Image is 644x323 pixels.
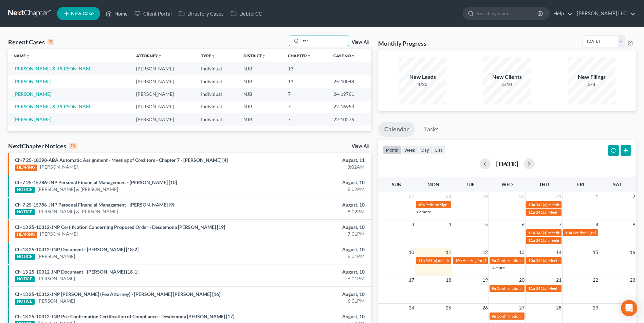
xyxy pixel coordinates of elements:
[550,7,573,20] a: Help
[483,73,531,81] div: New Clients
[253,231,365,237] div: 7:01PM
[253,298,365,304] div: 6:01PM
[411,220,415,229] span: 3
[482,248,489,256] span: 12
[14,104,94,109] a: [PERSON_NAME] & [PERSON_NAME]
[48,39,54,45] div: 5
[238,101,282,113] td: NJB
[253,157,365,164] div: August, 11
[555,192,562,200] span: 31
[383,145,401,154] button: month
[378,122,415,137] a: Calendar
[282,88,328,100] td: 7
[243,53,266,58] a: Districtunfold_more
[490,265,505,270] a: +4 more
[15,269,139,275] a: Ch-13 25-10312-JNP Document - [PERSON_NAME] [18-1]
[15,187,35,193] div: NOTICE
[462,258,515,263] span: Hearing for [PERSON_NAME]
[37,186,118,193] a: [PERSON_NAME] & [PERSON_NAME]
[568,73,615,81] div: New Filings
[555,248,562,256] span: 14
[15,232,37,238] div: HEARING
[448,220,452,229] span: 4
[528,238,535,243] span: 11a
[497,314,574,319] span: Confirmation hearing for [PERSON_NAME]
[416,209,431,214] a: +2 more
[131,101,196,113] td: [PERSON_NAME]
[14,116,51,122] a: [PERSON_NAME]
[568,81,615,88] div: 5/8
[492,314,496,319] span: 9a
[521,220,525,229] span: 6
[418,258,425,263] span: 11a
[328,113,371,126] td: 22-10276
[14,53,30,58] a: Nameunfold_more
[196,62,238,75] td: Individual
[558,220,562,229] span: 7
[484,220,489,229] span: 5
[496,160,518,167] h2: [DATE]
[492,286,496,291] span: 9a
[536,202,601,207] span: 341(a) meeting for [PERSON_NAME]
[282,113,328,126] td: 7
[253,208,365,215] div: 8:02PM
[482,304,489,312] span: 26
[497,258,574,263] span: Confirmation hearing for [PERSON_NAME]
[238,113,282,126] td: NJB
[262,54,266,58] i: unfold_more
[573,230,600,235] span: Petition Signing
[211,54,215,58] i: unfold_more
[175,7,227,20] a: Directory Cases
[476,7,538,20] input: Search by name...
[282,101,328,113] td: 7
[15,291,220,297] a: Ch-13 25-10312-JNP [PERSON_NAME] (Fee Attorney) - [PERSON_NAME] [PERSON_NAME] [16]
[392,181,402,187] span: Sun
[253,268,365,275] div: August, 10
[595,220,599,229] span: 8
[253,201,365,208] div: August, 10
[15,179,177,185] a: Ch-7 25-15786-JNP Personal Financial Management - [PERSON_NAME] [10]
[577,181,584,187] span: Fri
[378,39,426,47] h3: Monthly Progress
[445,304,452,312] span: 25
[131,113,196,126] td: [PERSON_NAME]
[408,276,415,284] span: 17
[37,208,118,215] a: [PERSON_NAME] & [PERSON_NAME]
[131,7,175,20] a: Client Portal
[482,276,489,284] span: 19
[69,143,77,149] div: 10
[595,192,599,200] span: 1
[352,144,369,149] a: View All
[196,75,238,88] td: Individual
[14,66,94,71] a: [PERSON_NAME] & [PERSON_NAME]
[301,36,349,46] input: Search by name...
[40,231,78,237] a: [PERSON_NAME]
[425,258,491,263] span: 341(a) meeting for [PERSON_NAME]
[613,181,622,187] span: Sat
[432,145,445,154] button: list
[15,165,37,171] div: HEARING
[408,248,415,256] span: 10
[445,192,452,200] span: 28
[196,101,238,113] td: Individual
[15,276,35,282] div: NOTICE
[632,220,636,229] span: 9
[253,291,365,298] div: August, 10
[351,54,355,58] i: unfold_more
[15,314,234,319] a: Ch-13 25-10312-JNP Pre-Confirmation Certification of Compliance - Desdemona [PERSON_NAME] [17]
[227,7,265,20] a: DebtorCC
[14,79,51,84] a: [PERSON_NAME]
[492,258,496,263] span: 9a
[418,122,445,137] a: Tasks
[539,181,549,187] span: Thu
[418,202,425,207] span: 10a
[26,54,30,58] i: unfold_more
[253,179,365,186] div: August, 10
[131,62,196,75] td: [PERSON_NAME]
[629,248,636,256] span: 16
[253,224,365,231] div: August, 10
[131,88,196,100] td: [PERSON_NAME]
[328,75,371,88] td: 25-10048
[253,275,365,282] div: 6:01PM
[253,253,365,260] div: 6:01PM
